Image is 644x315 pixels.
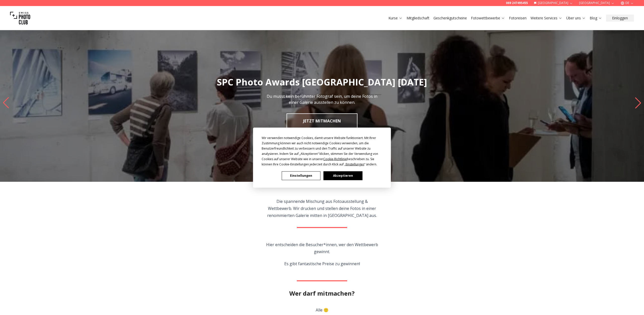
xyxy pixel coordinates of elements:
span: Cookie-Richtlinie [323,157,347,161]
div: Wir verwenden notwendige Cookies, damit unsere Website funktioniert. Mit Ihrer Zustimmung können ... [262,135,382,167]
div: Cookie Consent Prompt [253,127,391,188]
button: Einstellungen [282,171,320,180]
button: Akzeptieren [324,171,362,180]
span: Einstellungen [346,162,364,166]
